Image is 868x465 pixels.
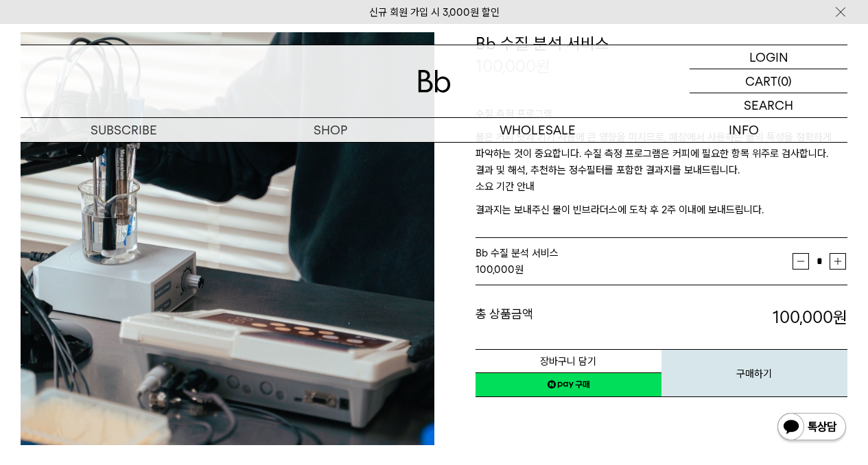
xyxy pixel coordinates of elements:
a: 새창 [476,372,661,397]
p: LOGIN [749,45,788,69]
a: SHOP [227,118,434,142]
a: SUBSCRIBE [21,118,227,142]
img: Bb 수질 분석 서비스 [21,32,434,446]
p: SEARCH [744,93,793,117]
span: Bb 수질 분석 서비스 [476,247,559,259]
strong: 100,000 [476,263,515,276]
a: LOGIN [690,45,847,69]
p: INFO [641,118,847,142]
p: WHOLESALE [434,118,641,142]
button: 장바구니 담기 [476,349,661,373]
strong: 100,000 [773,307,847,327]
button: 증가 [830,253,846,270]
img: 카카오톡 채널 1:1 채팅 버튼 [776,412,847,444]
dt: 총 상품금액 [476,306,661,329]
p: 소요 기간 안내 [476,178,848,202]
button: 구매하기 [661,349,847,397]
p: (0) [777,69,792,93]
a: CART (0) [690,69,847,93]
button: 감소 [793,253,809,270]
img: 로고 [418,70,451,93]
a: 신규 회원 가입 시 3,000원 할인 [369,6,500,19]
p: 물은 커피 맛과 기기 사용에 큰 영향을 미치므로, 매장에서 사용하는 물의 특성을 정확하게 파악하는 것이 중요합니다. 수질 측정 프로그램은 커피에 필요한 항목 위주로 검사합니다... [476,129,848,178]
p: 결과지는 보내주신 물이 빈브라더스에 도착 후 2주 이내에 보내드립니다. [476,202,848,218]
b: 원 [833,307,847,327]
div: 원 [476,261,793,278]
p: CART [745,69,777,93]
